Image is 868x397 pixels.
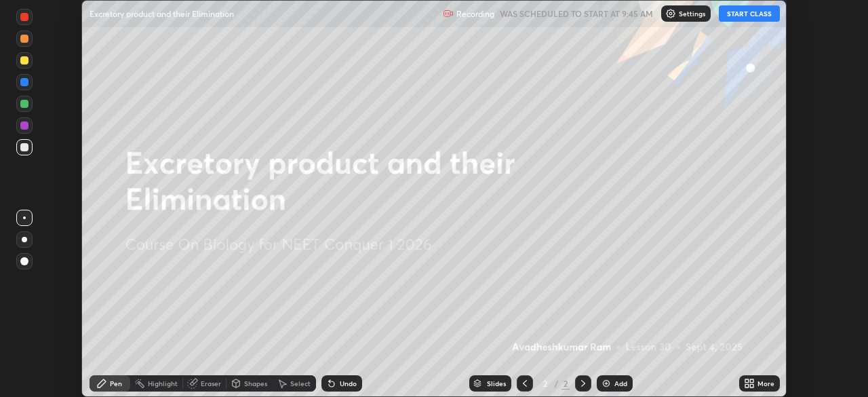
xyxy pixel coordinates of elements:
div: / [555,379,559,387]
button: START CLASS [719,5,780,22]
div: Shapes [244,380,267,387]
img: class-settings-icons [665,8,676,19]
h5: WAS SCHEDULED TO START AT 9:45 AM [500,7,653,20]
img: add-slide-button [601,378,612,389]
img: recording.375f2c34.svg [443,8,454,19]
div: Add [614,380,627,387]
div: 2 [538,379,552,387]
div: Eraser [201,380,221,387]
div: Highlight [148,380,178,387]
div: More [757,380,774,387]
div: Select [290,380,311,387]
p: Settings [679,10,705,17]
div: Undo [340,380,357,387]
div: Slides [487,380,506,387]
p: Recording [456,9,494,19]
div: Pen [110,380,122,387]
div: 2 [561,377,570,390]
p: Excretory product and their Elimination [90,8,234,19]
